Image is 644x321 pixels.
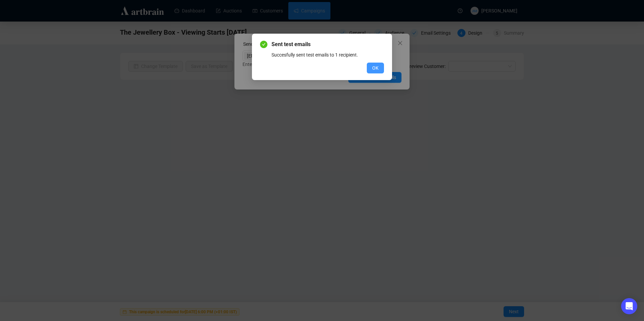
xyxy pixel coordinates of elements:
[372,64,379,72] span: OK
[367,63,384,73] button: OK
[271,40,384,48] span: Sent test emails
[621,298,637,314] div: Open Intercom Messenger
[260,41,267,48] span: check-circle
[271,51,384,59] div: Succesfully sent test emails to 1 recipient.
